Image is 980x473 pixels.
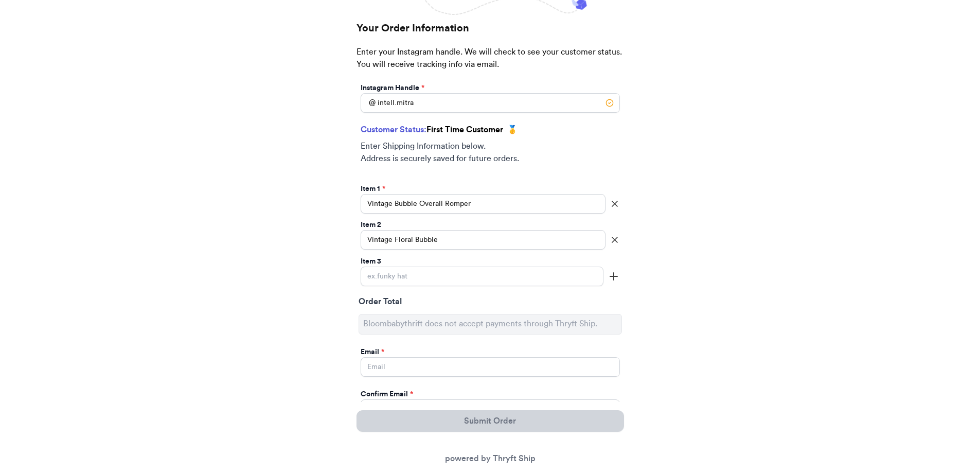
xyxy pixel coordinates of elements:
input: ex.funky hat [361,230,605,250]
div: Order Total [359,295,622,310]
label: Confirm Email [361,389,413,399]
label: Item 3 [361,256,381,267]
button: Submit Order [357,410,624,432]
label: Email [361,347,384,357]
span: 🥇 [507,124,518,136]
p: Enter your Instagram handle. We will check to see your customer status. You will receive tracking... [357,46,624,81]
h2: Your Order Information [357,21,624,46]
label: Instagram Handle [361,83,424,93]
p: Enter Shipping Information below. Address is securely saved for future orders. [361,140,620,165]
input: ex.funky hat [361,267,603,286]
div: @ [361,93,376,113]
a: powered by Thryft Ship [445,454,536,463]
span: Customer Status: [361,126,426,134]
span: First Time Customer [426,126,503,134]
input: ex.funky hat [361,194,605,214]
label: Item 2 [361,220,381,230]
input: Confirm Email [361,399,620,419]
label: Item 1 [361,184,385,194]
input: Email [361,357,620,377]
